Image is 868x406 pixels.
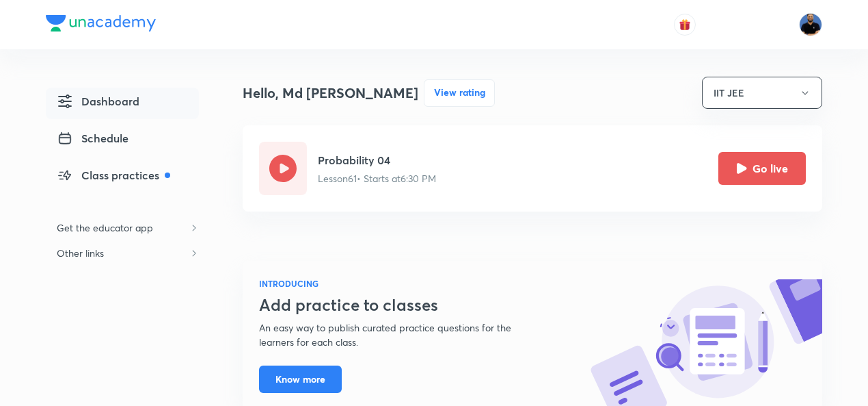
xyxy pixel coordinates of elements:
[318,171,436,186] p: Lesson 61 • Starts at 6:30 PM
[57,130,128,147] span: Schedule
[46,240,115,266] h6: Other links
[259,295,545,315] h3: Add practice to classes
[799,13,822,36] img: Md Afroj
[679,18,691,31] img: avatar
[46,15,156,35] a: Company Logo
[259,320,545,349] p: An easy way to publish curated practice questions for the learners for each class.
[57,93,139,110] span: Dashboard
[424,79,495,107] button: View rating
[46,162,199,193] a: Class practices
[243,83,418,103] h4: Hello, Md [PERSON_NAME]
[46,88,199,119] a: Dashboard
[318,152,436,168] h5: Probability 04
[46,15,156,31] img: Company Logo
[702,77,822,109] button: IIT JEE
[259,277,545,290] h6: INTRODUCING
[674,14,696,36] button: avatar
[259,366,342,393] button: Know more
[46,125,199,156] a: Schedule
[46,215,164,240] h6: Get the educator app
[718,152,806,185] button: Go live
[57,167,170,183] span: Class practices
